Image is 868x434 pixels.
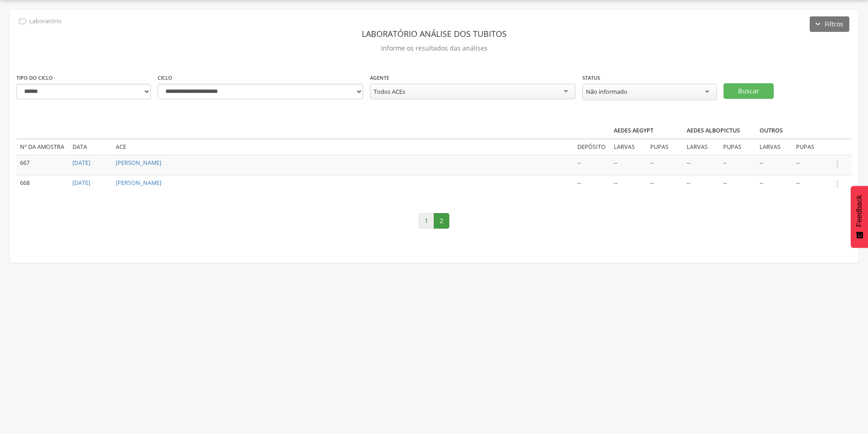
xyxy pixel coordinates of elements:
[756,123,829,139] th: Outros
[18,16,28,26] i: 
[69,139,112,155] td: Data
[683,123,756,139] th: Aedes albopictus
[724,83,774,99] button: Buscar
[792,175,829,194] td: --
[610,123,683,139] th: Aedes aegypt
[582,74,600,82] label: Status
[116,159,161,167] a: [PERSON_NAME]
[586,87,627,96] div: Não informado
[16,139,69,155] td: Nº da amostra
[16,42,852,55] p: Informe os resultados das análises
[683,175,719,194] td: --
[756,155,792,175] td: --
[851,186,868,248] button: Feedback - Mostrar pesquisa
[112,139,574,155] td: ACE
[16,74,53,82] label: Tipo do ciclo
[647,175,683,194] td: --
[610,139,647,155] td: Larvas
[610,155,647,175] td: --
[16,155,69,175] td: 667
[116,179,161,187] a: [PERSON_NAME]
[574,175,610,194] td: --
[719,139,756,155] td: Pupas
[158,74,172,82] label: Ciclo
[792,139,829,155] td: Pupas
[29,18,62,25] p: Laboratório
[832,159,842,169] i: 
[374,87,405,96] div: Todos ACEs
[683,155,719,175] td: --
[16,26,852,42] header: Laboratório análise dos tubitos
[72,179,90,187] a: [DATE]
[647,155,683,175] td: --
[16,175,69,194] td: 668
[419,213,434,229] a: 1
[719,175,756,194] td: --
[756,139,792,155] td: Larvas
[756,175,792,194] td: --
[855,195,863,227] span: Feedback
[810,16,849,32] button: Filtros
[574,139,610,155] td: Depósito
[792,155,829,175] td: --
[683,139,719,155] td: Larvas
[647,139,683,155] td: Pupas
[72,159,90,167] a: [DATE]
[370,74,389,82] label: Agente
[574,155,610,175] td: --
[719,155,756,175] td: --
[434,213,449,229] a: 2
[832,179,842,189] i: 
[610,175,647,194] td: --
